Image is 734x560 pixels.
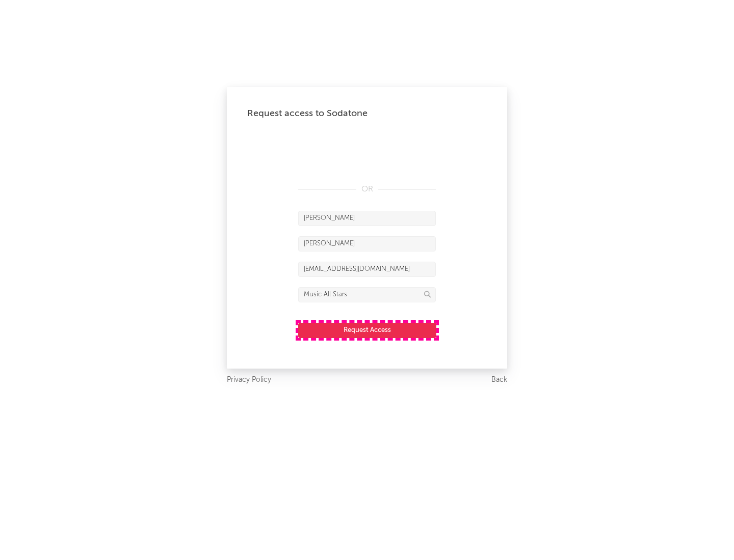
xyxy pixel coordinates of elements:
input: Last Name [298,236,436,251]
button: Request Access [298,323,436,338]
div: Request access to Sodatone [247,107,487,120]
input: Division [298,287,436,302]
input: Email [298,262,436,277]
input: First Name [298,211,436,226]
a: Back [491,374,507,386]
div: OR [298,183,436,195]
a: Privacy Policy [227,374,271,386]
